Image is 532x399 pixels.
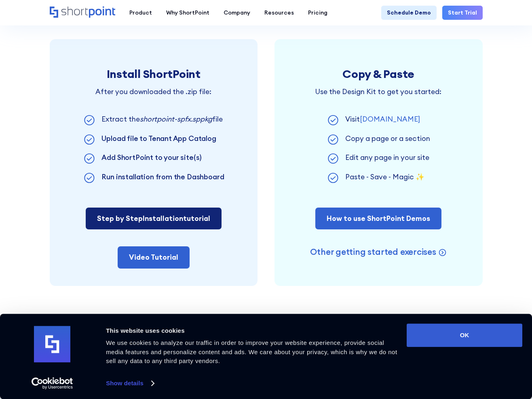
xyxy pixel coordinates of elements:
a: [DOMAIN_NAME] [360,114,420,124]
a: Start Trial [442,6,483,20]
a: Upload file to Tenant App Catalog [101,134,216,143]
p: Paste - Save - Magic ✨ [345,172,424,182]
p: Extract the file [101,114,223,124]
a: Pricing [301,6,335,20]
h3: Install ShortPoint [87,67,221,80]
div: Company [224,8,250,17]
div: Product [129,8,152,17]
a: Run installation from the Dashboard [101,172,224,181]
a: Other getting started exercises [310,246,447,257]
a: Home [50,6,116,19]
p: Other getting started exercises [310,246,436,257]
a: How to use ShortPoint Demos [315,208,441,229]
em: shortpoint-spfx.sppkg [140,114,212,124]
p: Edit any page in your site [345,152,429,163]
a: Usercentrics Cookiebot - opens in a new window [17,377,88,389]
a: Add ShortPoint to your site(s) [101,153,202,162]
a: Product [122,6,159,20]
p: Use the Design Kit to get you started: [295,86,462,97]
a: Company [217,6,258,20]
p: Visit [345,114,420,124]
div: This website uses cookies [106,326,397,336]
span: Installation [143,214,183,223]
a: Why ShortPoint [159,6,217,20]
h3: Copy & Paste [295,67,462,80]
a: Step by StepInstallationtutorial [86,208,222,229]
a: Resources [258,6,301,20]
button: OK [407,323,522,347]
div: Resources [264,8,294,17]
p: Copy a page or a section [345,133,430,144]
div: Why ShortPoint [166,8,209,17]
span: We use cookies to analyze our traffic in order to improve your website experience, provide social... [106,339,397,364]
a: Video Tutorial [118,246,190,268]
a: Show details [106,377,154,389]
p: After you downloaded the .zip file: [87,86,221,97]
div: Pricing [308,8,327,17]
img: logo [34,326,70,363]
a: Schedule Demo [381,6,437,20]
